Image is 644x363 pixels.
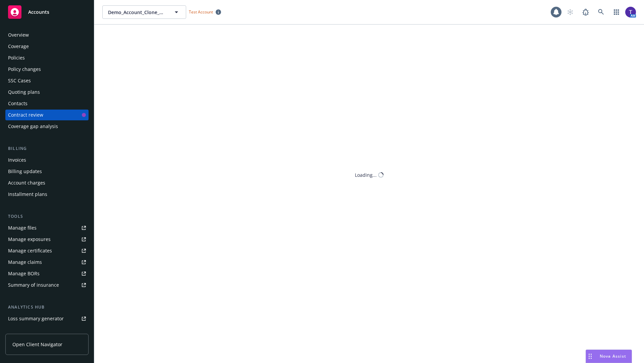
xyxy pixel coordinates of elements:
div: Policies [8,52,25,63]
a: Installment plans [5,189,89,200]
a: Manage BORs [5,268,89,279]
a: Loss summary generator [5,313,89,324]
div: Drag to move [586,350,594,363]
span: Open Client Navigator [12,341,62,348]
a: Policy changes [5,64,89,75]
div: Manage certificates [8,245,52,256]
div: Billing updates [8,166,42,177]
div: Quoting plans [8,87,40,97]
a: Overview [5,30,89,40]
div: Contract review [8,110,43,120]
div: Contacts [8,98,28,109]
a: Manage files [5,223,89,233]
div: Manage claims [8,257,42,268]
a: Account charges [5,177,89,188]
div: Analytics hub [5,304,89,311]
a: Accounts [5,3,89,22]
a: Coverage gap analysis [5,121,89,132]
div: Billing [5,145,89,152]
a: Coverage [5,41,89,52]
a: Contacts [5,98,89,109]
a: Search [594,5,608,19]
div: Account charges [8,177,45,188]
span: Test Account [186,8,224,15]
div: Manage BORs [8,268,40,279]
a: Manage certificates [5,245,89,256]
div: SSC Cases [8,75,31,86]
div: Loss summary generator [8,313,64,324]
button: Nova Assist [586,350,632,363]
div: Manage exposures [8,234,51,245]
div: Tools [5,213,89,220]
div: Coverage [8,41,29,52]
a: Contract review [5,110,89,120]
div: Overview [8,30,29,40]
a: Manage claims [5,257,89,268]
a: Quoting plans [5,87,89,97]
a: Start snowing [563,5,577,19]
div: Summary of insurance [8,280,59,290]
span: Nova Assist [600,353,626,359]
button: Demo_Account_Clone_QA_CR_Tests_Demo [102,5,186,19]
div: Manage files [8,223,37,233]
div: Loading... [355,171,377,178]
a: Invoices [5,155,89,165]
span: Test Account [189,9,213,15]
div: Policy changes [8,64,41,75]
a: SSC Cases [5,75,89,86]
a: Report a Bug [579,5,592,19]
a: Manage exposures [5,234,89,245]
div: Coverage gap analysis [8,121,58,132]
div: Installment plans [8,189,47,200]
span: Demo_Account_Clone_QA_CR_Tests_Demo [108,9,166,16]
a: Summary of insurance [5,280,89,290]
a: Switch app [610,5,623,19]
div: Invoices [8,155,26,165]
span: Accounts [28,9,49,15]
img: photo [625,7,636,17]
a: Billing updates [5,166,89,177]
a: Policies [5,52,89,63]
